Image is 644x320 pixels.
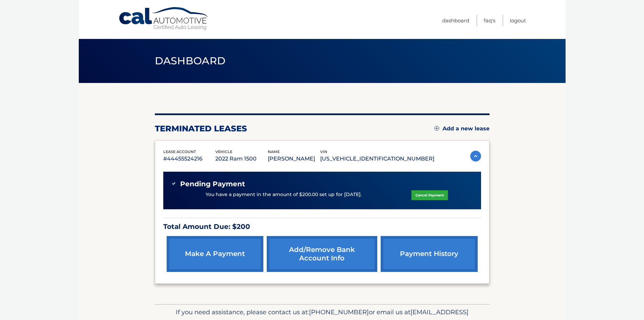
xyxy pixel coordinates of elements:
[434,125,490,132] a: Add a new lease
[163,221,481,233] p: Total Amount Due: $200
[118,7,210,31] a: Cal Automotive
[484,15,495,26] a: FAQ's
[155,124,247,134] h2: terminated leases
[470,151,481,162] img: accordion-active.svg
[215,154,268,164] p: 2022 Ram 1500
[163,154,216,164] p: #44455524216
[163,149,196,154] span: lease account
[180,180,245,188] span: Pending Payment
[434,126,439,131] img: add.svg
[411,190,448,200] a: Cancel Payment
[267,236,377,272] a: Add/Remove bank account info
[268,154,320,164] p: [PERSON_NAME]
[171,181,176,186] img: check-green.svg
[268,149,280,154] span: name
[309,308,369,316] span: [PHONE_NUMBER]
[320,154,434,164] p: [US_VEHICLE_IDENTIFICATION_NUMBER]
[442,15,469,26] a: Dashboard
[215,149,232,154] span: vehicle
[167,236,263,272] a: make a payment
[155,55,226,67] span: Dashboard
[320,149,327,154] span: vin
[510,15,526,26] a: Logout
[381,236,477,272] a: payment history
[206,191,362,198] p: You have a payment in the amount of $200.00 set up for [DATE].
